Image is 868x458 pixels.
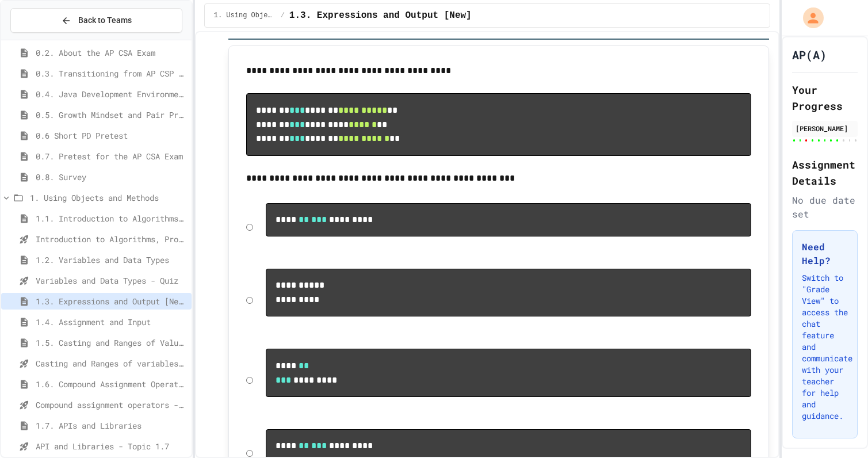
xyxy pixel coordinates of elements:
span: 0.6 Short PD Pretest [36,129,187,142]
span: 1. Using Objects and Methods [214,11,276,20]
h2: Your Progress [792,82,858,114]
span: 1.3. Expressions and Output [New] [36,295,187,307]
h1: AP(A) [792,47,827,63]
span: 0.8. Survey [36,171,187,183]
button: Back to Teams [10,8,182,33]
span: 0.3. Transitioning from AP CSP to AP CSA [36,67,187,79]
span: 0.7. Pretest for the AP CSA Exam [36,150,187,162]
span: 0.4. Java Development Environments [36,88,187,100]
span: API and Libraries - Topic 1.7 [36,440,187,452]
span: 1.6. Compound Assignment Operators [36,378,187,390]
div: No due date set [792,193,858,221]
span: 0.5. Growth Mindset and Pair Programming [36,109,187,121]
span: Casting and Ranges of variables - Quiz [36,357,187,369]
span: Variables and Data Types - Quiz [36,274,187,287]
span: 0.2. About the AP CSA Exam [36,47,187,59]
p: Switch to "Grade View" to access the chat feature and communicate with your teacher for help and ... [802,272,848,422]
span: 1.1. Introduction to Algorithms, Programming, and Compilers [36,212,187,224]
h3: Need Help? [802,240,848,268]
span: 1.3. Expressions and Output [New] [289,9,472,22]
div: [PERSON_NAME] [796,123,854,133]
span: 1.4. Assignment and Input [36,316,187,328]
span: 1. Using Objects and Methods [30,192,187,204]
span: 1.2. Variables and Data Types [36,254,187,266]
h2: Assignment Details [792,157,858,189]
span: Back to Teams [78,14,132,26]
span: Introduction to Algorithms, Programming, and Compilers [36,233,187,245]
div: My Account [791,5,827,31]
span: 1.7. APIs and Libraries [36,419,187,432]
span: / [281,11,285,20]
span: Compound assignment operators - Quiz [36,399,187,411]
span: 1.5. Casting and Ranges of Values [36,337,187,349]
